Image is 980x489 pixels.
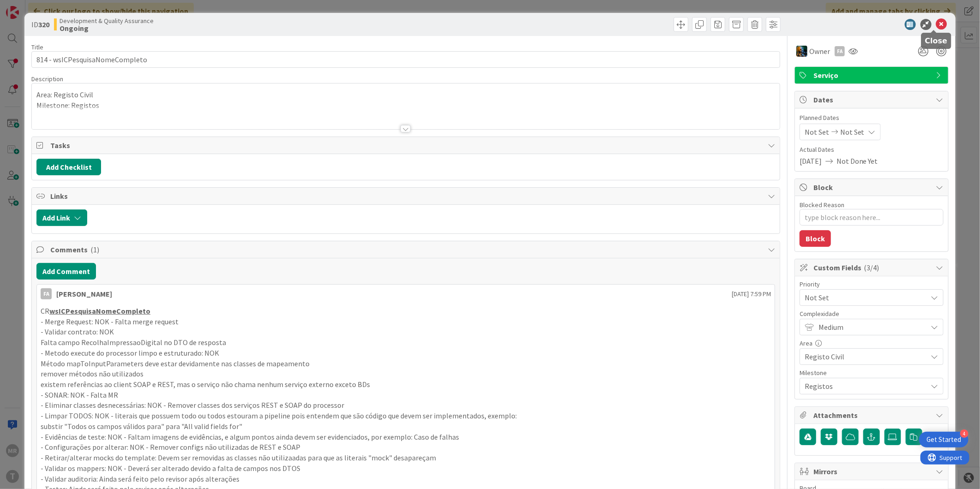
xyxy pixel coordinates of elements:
[31,43,43,51] label: Title
[41,390,771,400] p: - SONAR: NOK - Falta MR
[41,474,771,484] p: - Validar auditoria: Ainda será feito pelo revisor após alterações
[41,327,771,337] p: - Validar contrato: NOK
[31,19,49,30] span: ID
[805,350,923,363] span: Registo Civil
[813,182,932,193] span: Block
[919,432,968,447] div: Open Get Started checklist, remaining modules: 4
[41,400,771,411] p: - Eliminar classes desnecessárias: NOK - Remover classes dos serviços REST e SOAP do processor
[41,358,771,369] p: Método mapToInputParameters deve estar devidamente nas classes de mapeamento
[800,370,944,376] div: Milestone
[41,463,771,474] p: - Validar os mappers: NOK - Deverá ser alterado devido a falta de campos nos DTOS
[840,126,865,137] span: Not Set
[813,262,932,273] span: Custom Fields
[800,281,944,287] div: Priority
[796,46,807,57] img: JC
[36,100,775,111] p: Milestone: Registos
[813,94,932,105] span: Dates
[56,288,112,299] div: [PERSON_NAME]
[90,245,99,254] span: ( 1 )
[800,201,844,209] label: Blocked Reason
[41,306,771,316] p: CR
[732,289,771,299] span: [DATE] 7:59 PM
[809,46,830,57] span: Owner
[819,321,923,334] span: Medium
[800,340,944,346] div: Area
[41,453,771,463] p: - Retirar/alterar mocks do template: Devem ser removidas as classes não utilizaadas para que as l...
[960,429,968,438] div: 4
[41,442,771,453] p: - Configurações por alterar: NOK - Remover configs não utilizadas de REST e SOAP
[41,411,771,421] p: - Limpar TODOS: NOK - literais que possuem todo ou todos estouram a pipeline pois entendem que sã...
[36,263,96,280] button: Add Comment
[837,155,878,167] span: Not Done Yet
[50,191,763,202] span: Links
[813,410,932,421] span: Attachments
[813,466,932,477] span: Mirrors
[41,369,771,379] p: remover métodos não utilizados
[36,209,87,226] button: Add Link
[926,435,961,444] div: Get Started
[31,51,780,68] input: type card name here...
[813,70,932,81] span: Serviço
[800,310,944,317] div: Complexidade
[36,89,775,100] p: Area: Registo Civil
[800,230,831,247] button: Block
[31,75,63,83] span: Description
[925,36,948,45] h5: Close
[41,421,771,432] p: substir "Todos os campos válidos para" para "All valid fields for"
[864,263,879,272] span: ( 3/4 )
[41,337,771,348] p: Falta campo RecolhaImpressaoDigital no DTO de resposta
[805,291,923,304] span: Not Set
[805,126,829,137] span: Not Set
[800,155,822,167] span: [DATE]
[41,432,771,442] p: - Evidências de teste: NOK - Faltam imagens de evidências, e algum pontos ainda devem ser evidenc...
[60,24,154,32] b: Ongoing
[49,306,150,316] u: wsICPesquisaNomeCompleto
[41,379,771,390] p: existem referências ao client SOAP e REST, mas o serviço não chama nenhum serviço externo exceto BDs
[41,316,771,327] p: - Merge Request: NOK - Falta merge request
[835,46,845,56] div: FA
[41,288,52,299] div: FA
[800,113,944,123] span: Planned Dates
[50,140,763,151] span: Tasks
[50,244,763,255] span: Comments
[800,145,944,155] span: Actual Dates
[60,17,154,24] span: Development & Quality Assurance
[36,159,101,175] button: Add Checklist
[38,20,49,29] b: 320
[19,1,42,12] span: Support
[41,348,771,358] p: - Metodo execute do processor limpo e estruturado: NOK
[805,380,923,393] span: Registos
